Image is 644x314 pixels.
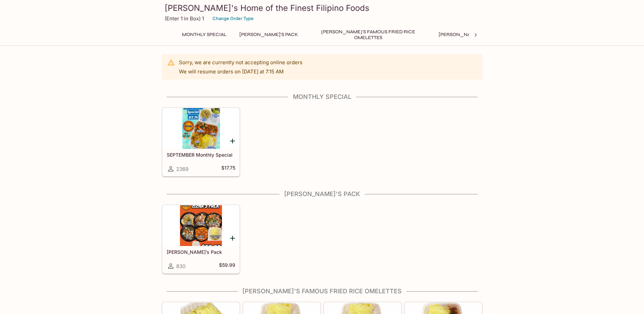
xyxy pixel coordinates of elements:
[307,30,429,39] button: [PERSON_NAME]'s Famous Fried Rice Omelettes
[228,137,237,145] button: Add SEPTEMBER Monthly Special
[178,30,230,39] button: Monthly Special
[219,262,235,270] h5: $59.99
[435,30,521,39] button: [PERSON_NAME]'s Mixed Plates
[163,108,239,149] div: SEPTEMBER Monthly Special
[162,93,482,101] h4: Monthly Special
[162,205,240,274] a: [PERSON_NAME]’s Pack830$59.99
[162,190,482,198] h4: [PERSON_NAME]'s Pack
[179,68,302,75] p: We will resume orders on [DATE] at 7:15 AM
[236,30,302,39] button: [PERSON_NAME]'s Pack
[165,15,204,22] p: (Enter 1 in Box) 1
[209,13,257,24] button: Change Order Type
[176,166,188,172] span: 2369
[167,249,235,255] h5: [PERSON_NAME]’s Pack
[221,165,235,173] h5: $17.75
[165,3,480,13] h3: [PERSON_NAME]'s Home of the Finest Filipino Foods
[162,287,482,295] h4: [PERSON_NAME]'s Famous Fried Rice Omelettes
[176,263,185,269] span: 830
[228,234,237,242] button: Add Elena’s Pack
[179,59,302,66] p: Sorry, we are currently not accepting online orders
[163,205,239,246] div: Elena’s Pack
[162,108,240,176] a: SEPTEMBER Monthly Special2369$17.75
[167,152,235,158] h5: SEPTEMBER Monthly Special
